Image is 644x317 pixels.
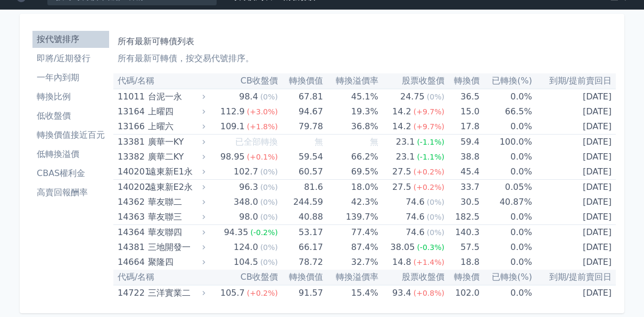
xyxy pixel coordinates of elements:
[278,255,323,270] td: 78.72
[278,119,323,135] td: 79.78
[323,255,378,270] td: 32.7%
[480,195,532,210] td: 40.87%
[118,104,145,119] div: 13164
[323,240,378,255] td: 87.4%
[390,164,414,179] div: 27.5
[32,50,109,67] a: 即將/近期發行
[118,225,145,240] div: 14364
[278,270,323,285] th: 轉換價值
[247,289,278,297] span: (+0.2%)
[323,270,378,285] th: 轉換溢價率
[323,119,378,135] td: 36.8%
[532,225,616,240] td: [DATE]
[390,255,414,270] div: 14.8
[444,270,480,285] th: 轉換價
[378,73,444,89] th: 股票收盤價
[232,255,260,270] div: 104.5
[414,122,444,131] span: (+9.7%)
[403,210,427,224] div: 74.6
[315,137,323,147] span: 無
[247,107,278,116] span: (+3.0%)
[532,240,616,255] td: [DATE]
[32,186,109,199] li: 高賣回報酬率
[532,104,616,119] td: [DATE]
[532,180,616,195] td: [DATE]
[148,89,203,104] div: 台泥一永
[118,135,145,149] div: 13381
[32,90,109,103] li: 轉換比例
[148,255,203,270] div: 聚隆四
[278,180,323,195] td: 81.6
[444,135,480,150] td: 59.4
[148,195,203,210] div: 華友聯二
[390,286,414,301] div: 93.4
[414,289,444,297] span: (+0.8%)
[417,153,444,161] span: (-1.1%)
[260,198,278,206] span: (0%)
[323,180,378,195] td: 18.0%
[394,135,417,149] div: 23.1
[444,195,480,210] td: 30.5
[444,164,480,180] td: 45.4
[232,195,260,210] div: 348.0
[444,240,480,255] td: 57.5
[417,138,444,146] span: (-1.1%)
[118,164,145,179] div: 140201
[148,164,203,179] div: 遠東新E1永
[260,183,278,191] span: (0%)
[480,270,532,285] th: 已轉換(%)
[32,88,109,105] a: 轉換比例
[218,149,247,164] div: 98.95
[148,149,203,164] div: 廣華二KY
[260,93,278,101] span: (0%)
[148,119,203,134] div: 上曜六
[444,149,480,164] td: 38.8
[237,210,260,224] div: 98.0
[247,122,278,131] span: (+1.8%)
[323,149,378,164] td: 66.2%
[323,73,378,89] th: 轉換溢價率
[323,195,378,210] td: 42.3%
[444,89,480,104] td: 36.5
[480,240,532,255] td: 0.0%
[323,225,378,240] td: 77.4%
[532,89,616,104] td: [DATE]
[398,89,427,104] div: 24.75
[532,270,616,285] th: 到期/提前賣回日
[389,240,417,255] div: 38.05
[260,168,278,176] span: (0%)
[218,104,247,119] div: 112.9
[532,135,616,150] td: [DATE]
[323,164,378,180] td: 69.5%
[118,52,612,65] p: 所有最新可轉債，按交易代號排序。
[247,153,278,161] span: (+0.1%)
[532,164,616,180] td: [DATE]
[444,210,480,225] td: 182.5
[278,104,323,119] td: 94.67
[417,243,444,252] span: (-0.3%)
[278,195,323,210] td: 244.59
[118,35,612,48] h1: 所有最新可轉債列表
[237,89,260,104] div: 98.4
[278,210,323,225] td: 40.88
[278,89,323,104] td: 67.81
[32,52,109,65] li: 即將/近期發行
[444,104,480,119] td: 15.0
[32,107,109,124] a: 低收盤價
[323,104,378,119] td: 19.3%
[323,89,378,104] td: 45.1%
[218,286,247,301] div: 105.7
[148,135,203,149] div: 廣華一KY
[390,104,414,119] div: 14.2
[532,149,616,164] td: [DATE]
[32,127,109,144] a: 轉換價值接近百元
[532,285,616,301] td: [DATE]
[118,149,145,164] div: 13382
[148,225,203,240] div: 華友聯四
[480,135,532,150] td: 100.0%
[480,164,532,180] td: 0.0%
[113,73,208,89] th: 代碼/名稱
[32,110,109,122] li: 低收盤價
[222,225,251,240] div: 94.35
[118,119,145,134] div: 13166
